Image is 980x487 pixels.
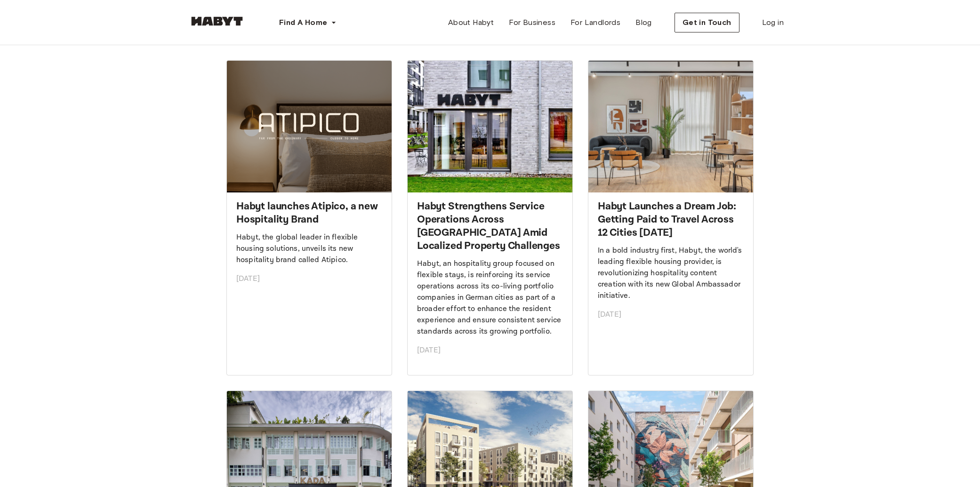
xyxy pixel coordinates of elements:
[635,17,652,28] span: Blog
[417,258,563,337] p: Habyt, an hospitality group focused on flexible stays, is reinforcing its service operations acro...
[598,309,744,320] p: [DATE]
[417,200,563,253] h2: Habyt Strengthens Service Operations Across [GEOGRAPHIC_DATA] Amid Localized Property Challenges
[279,17,327,28] span: Find A Home
[755,13,791,32] a: Log in
[683,17,731,28] span: Get in Touch
[417,345,563,356] p: [DATE]
[448,17,494,28] span: About Habyt
[501,13,563,32] a: For Business
[563,13,628,32] a: For Landlords
[509,17,555,28] span: For Business
[441,13,501,32] a: About Habyt
[272,13,344,32] button: Find A Home
[598,200,744,240] h2: Habyt Launches a Dream Job: Getting Paid to Travel Across 12 Cities [DATE]
[675,13,739,32] button: Get in Touch
[598,245,744,302] p: In a bold industry first, Habyt, the world's leading flexible housing provider, is revolutionizin...
[628,13,659,32] a: Blog
[570,17,620,28] span: For Landlords
[189,16,245,26] img: Habyt
[236,273,382,285] p: [DATE]
[236,232,382,266] p: Habyt, the global leader in flexible housing solutions, unveils its new hospitality brand called ...
[762,17,784,28] span: Log in
[236,200,382,226] h2: Habyt launches Atipico, a new Hospitality Brand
